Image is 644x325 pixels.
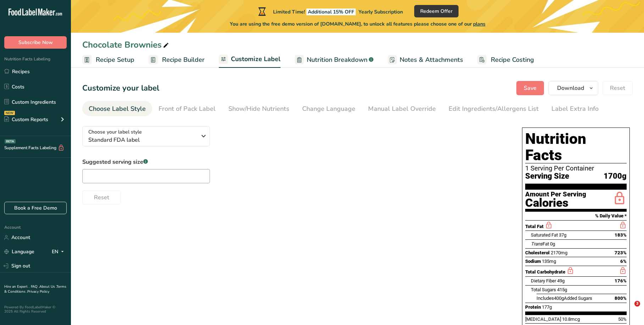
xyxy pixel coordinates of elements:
span: Dietary Fiber [531,278,556,283]
span: Saturated Fat [531,232,558,238]
div: Front of Pack Label [159,104,216,114]
span: 10.8mcg [562,316,580,322]
span: Sodium [525,259,541,264]
a: Hire an Expert . [4,284,29,289]
span: 800% [615,296,627,301]
a: Nutrition Breakdown [295,52,373,68]
span: Recipe Setup [96,55,134,65]
div: Limited Time! [257,7,403,16]
span: 37g [559,232,566,238]
span: 2170mg [551,250,567,255]
div: Powered By FoodLabelMaker © 2025 All Rights Reserved [4,305,67,314]
span: 3 [634,301,640,307]
div: Chocolate Brownies [82,38,170,51]
span: 49g [557,278,565,283]
button: Reset [603,81,633,95]
span: 1700g [604,172,627,181]
div: Choose Label Style [89,104,146,114]
span: 6% [620,259,627,264]
span: Total Fat [525,224,544,229]
span: 415g [557,287,567,292]
a: Privacy Policy [27,289,49,294]
label: Suggested serving size [82,158,210,166]
iframe: Intercom live chat [620,301,637,318]
a: Language [4,245,34,258]
a: Book a Free Demo [4,202,67,214]
span: Subscribe Now [18,39,53,46]
span: Recipe Builder [162,55,205,65]
div: Calories [525,198,586,208]
span: Recipe Costing [491,55,534,65]
span: Save [524,84,537,92]
a: Recipe Builder [149,52,205,68]
span: 177g [542,304,552,310]
span: Yearly Subscription [359,9,403,15]
div: Label Extra Info [551,104,599,114]
span: Redeem Offer [420,7,453,15]
a: Customize Label [219,51,281,68]
span: plans [473,21,485,27]
button: Save [516,81,544,95]
span: Choose your label style [88,128,142,136]
span: Total Carbohydrate [525,269,565,275]
a: Terms & Conditions . [4,284,66,294]
span: Fat [531,241,549,247]
a: About Us . [39,284,56,289]
button: Download [548,81,598,95]
div: Edit Ingredients/Allergens List [449,104,539,114]
div: EN [52,248,67,256]
span: 50% [618,316,627,322]
span: 135mg [542,259,556,264]
button: Redeem Offer [414,5,459,17]
h1: Customize your label [82,82,159,94]
span: Cholesterol [525,250,550,255]
span: 400g [554,296,564,301]
a: Notes & Attachments [388,52,463,68]
span: Standard FDA label [88,136,196,144]
i: Trans [531,241,543,247]
span: Download [557,84,584,92]
a: Recipe Costing [477,52,534,68]
div: Amount Per Serving [525,191,586,198]
span: Notes & Attachments [400,55,463,65]
div: NEW [4,111,15,115]
span: 0g [550,241,555,247]
button: Reset [82,190,121,205]
span: You are using the free demo version of [DOMAIN_NAME], to unlock all features please choose one of... [230,20,485,28]
span: Additional 15% OFF [306,9,356,15]
a: FAQ . [31,284,39,289]
div: 1 Serving Per Container [525,165,627,172]
span: 183% [615,232,627,238]
a: Recipe Setup [82,52,134,68]
div: Show/Hide Nutrients [228,104,289,114]
h1: Nutrition Facts [525,131,627,163]
span: Protein [525,304,541,310]
span: 723% [615,250,627,255]
span: Nutrition Breakdown [307,55,367,65]
div: Custom Reports [4,116,48,123]
span: [MEDICAL_DATA] [525,316,561,322]
span: Customize Label [231,54,281,64]
div: Manual Label Override [368,104,436,114]
span: 176% [615,278,627,283]
span: Total Sugars [531,287,556,292]
span: Reset [610,84,625,92]
section: % Daily Value * [525,212,627,220]
div: Change Language [302,104,355,114]
span: Reset [94,193,109,202]
button: Choose your label style Standard FDA label [82,126,210,146]
div: BETA [5,139,16,143]
span: Serving Size [525,172,569,181]
button: Subscribe Now [4,36,67,49]
span: Includes Added Sugars [537,296,592,301]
